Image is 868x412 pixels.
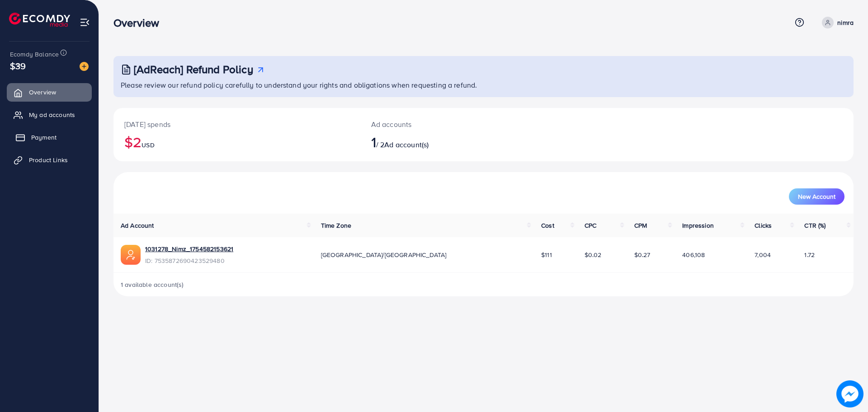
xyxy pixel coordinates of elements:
[113,16,166,29] h3: Overview
[837,381,863,407] img: image
[29,88,56,97] span: Overview
[121,221,154,230] span: Ad Account
[145,256,233,265] span: ID: 7535872690423529480
[145,244,233,253] a: 1031278_Nimz_1754582153621
[7,83,92,101] a: Overview
[29,155,68,164] span: Product Links
[541,221,554,230] span: Cost
[755,250,771,259] span: 7,004
[384,140,429,150] span: Ad account(s)
[371,131,376,152] span: 1
[9,13,70,27] img: logo
[818,17,854,28] a: nimra
[321,221,351,230] span: Time Zone
[804,221,826,230] span: CTR (%)
[121,280,184,289] span: 1 available account(s)
[682,250,705,259] span: 406,108
[142,140,154,150] span: USD
[121,245,141,265] img: ic-ads-acc.e4c84228.svg
[682,221,714,230] span: Impression
[7,151,92,169] a: Product Links
[29,110,75,119] span: My ad accounts
[804,250,815,259] span: 1.72
[798,193,835,200] span: New Account
[541,250,552,259] span: $111
[321,250,447,259] span: [GEOGRAPHIC_DATA]/[GEOGRAPHIC_DATA]
[124,119,349,130] p: [DATE] spends
[80,17,90,28] img: menu
[134,63,253,76] h3: [AdReach] Refund Policy
[585,250,602,259] span: $0.02
[31,133,57,142] span: Payment
[634,250,651,259] span: $0.27
[755,221,772,230] span: Clicks
[837,17,854,28] p: nimra
[10,50,59,59] span: Ecomdy Balance
[7,128,92,146] a: Payment
[585,221,596,230] span: CPC
[789,188,844,205] button: New Account
[80,62,89,71] img: image
[7,106,92,124] a: My ad accounts
[121,80,848,90] p: Please review our refund policy carefully to understand your rights and obligations when requesti...
[124,133,349,150] h2: $2
[371,133,534,150] h2: / 2
[634,221,647,230] span: CPM
[371,119,534,130] p: Ad accounts
[10,59,26,72] span: $39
